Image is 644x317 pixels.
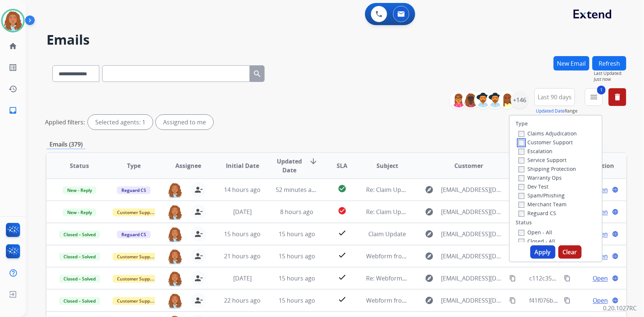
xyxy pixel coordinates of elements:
[113,209,161,216] span: Customer Support
[233,208,252,216] span: [DATE]
[425,274,434,283] mat-icon: explore
[168,204,182,220] img: agent-avatar
[564,297,571,304] mat-icon: content_copy
[280,208,313,216] span: 8 hours ago
[194,185,203,194] mat-icon: person_remove
[519,139,573,146] label: Customer Support
[168,227,182,242] img: agent-avatar
[224,296,261,304] span: 22 hours ago
[224,252,261,260] span: 21 hours ago
[194,274,203,283] mat-icon: person_remove
[558,245,582,259] button: Clear
[425,185,434,194] mat-icon: explore
[425,207,434,216] mat-icon: explore
[564,275,571,282] mat-icon: content_copy
[519,183,548,190] label: Dev Test
[88,115,153,130] div: Selected agents: 1
[168,271,182,286] img: agent-avatar
[59,275,100,283] span: Closed – Solved
[366,296,534,304] span: Webform from [EMAIL_ADDRESS][DOMAIN_NAME] on [DATE]
[554,56,589,70] button: New Email
[156,115,213,130] div: Assigned to me
[3,10,23,31] img: avatar
[168,249,182,264] img: agent-avatar
[337,161,347,170] span: SLA
[519,158,524,163] input: Service Support
[168,293,182,309] img: agent-avatar
[519,201,566,208] label: Merchant Team
[519,174,562,181] label: Warranty Ops
[366,208,414,216] span: Re: Claim Update
[594,76,626,82] span: Just now
[194,230,203,238] mat-icon: person_remove
[519,202,524,208] input: Merchant Team
[366,252,534,260] span: Webform from [EMAIL_ADDRESS][DOMAIN_NAME] on [DATE]
[519,166,524,172] input: Shipping Protection
[168,182,182,198] img: agent-avatar
[8,106,17,115] mat-icon: inbox
[612,231,619,237] mat-icon: language
[519,192,565,199] label: Spam/Phishing
[369,230,406,238] span: Claim Update
[441,207,506,216] span: [EMAIL_ADDRESS][DOMAIN_NAME]
[511,91,528,109] div: +146
[425,296,434,305] mat-icon: explore
[509,297,516,304] mat-icon: content_copy
[233,274,252,282] span: [DATE]
[612,297,619,304] mat-icon: language
[536,108,578,114] span: Range
[589,93,598,101] mat-icon: menu
[530,245,555,259] button: Apply
[338,184,347,193] mat-icon: check_circle
[519,140,524,146] input: Customer Support
[441,230,506,238] span: [EMAIL_ADDRESS][DOMAIN_NAME]
[519,210,556,217] label: Reguard CS
[113,275,161,283] span: Customer Support
[376,161,398,170] span: Subject
[519,165,576,172] label: Shipping Protection
[592,56,626,70] button: Refresh
[224,186,261,194] span: 14 hours ago
[585,88,603,106] button: 1
[593,274,608,283] span: Open
[538,96,572,99] span: Last 90 days
[519,156,566,163] label: Service Support
[366,186,414,194] span: Re: Claim Update
[8,85,17,93] mat-icon: history
[603,304,637,313] p: 0.20.1027RC
[194,252,203,261] mat-icon: person_remove
[594,70,626,76] span: Last Updated:
[441,252,506,261] span: [EMAIL_ADDRESS][DOMAIN_NAME]
[612,209,619,215] mat-icon: language
[519,211,524,217] input: Reguard CS
[279,230,315,238] span: 15 hours ago
[59,253,100,261] span: Closed – Solved
[8,42,17,51] mat-icon: home
[47,140,86,149] p: Emails (379)
[276,186,318,194] span: 52 minutes ago
[519,193,524,199] input: Spam/Phishing
[59,297,100,305] span: Closed – Solved
[63,209,96,216] span: New - Reply
[455,161,483,170] span: Customer
[63,186,96,194] span: New - Reply
[597,86,606,94] span: 1
[276,157,303,175] span: Updated Date
[425,230,434,238] mat-icon: explore
[516,120,528,127] label: Type
[226,161,259,170] span: Initial Date
[519,239,524,245] input: Closed - All
[45,118,85,127] p: Applied filters:
[338,228,347,237] mat-icon: check
[113,253,161,261] span: Customer Support
[127,161,141,170] span: Type
[279,296,315,304] span: 15 hours ago
[175,161,201,170] span: Assignee
[519,229,552,236] label: Open - All
[441,296,506,305] span: [EMAIL_ADDRESS][DOMAIN_NAME]
[519,230,524,236] input: Open - All
[117,231,151,238] span: Reguard CS
[253,69,262,78] mat-icon: search
[613,93,622,101] mat-icon: delete
[519,238,555,245] label: Closed - All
